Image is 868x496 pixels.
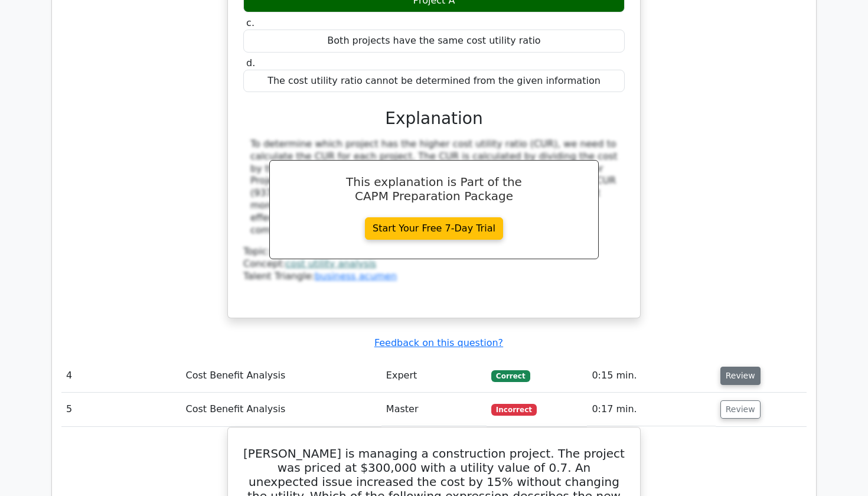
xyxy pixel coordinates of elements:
[61,393,181,426] td: 5
[243,246,625,282] div: Talent Triangle:
[381,393,487,426] td: Master
[61,359,181,393] td: 4
[491,370,530,382] span: Correct
[250,138,618,236] div: To determine which project has the higher cost utility ratio (CUR), we need to calculate the CUR ...
[243,246,625,258] div: Topic:
[243,70,625,93] div: The cost utility ratio cannot be determined from the given information
[181,393,381,426] td: Cost Benefit Analysis
[365,217,503,240] a: Start Your Free 7-Day Trial
[720,400,761,419] button: Review
[243,30,625,53] div: Both projects have the same cost utility ratio
[246,17,254,28] span: c.
[286,258,377,269] a: cost utility analysis
[250,109,618,129] h3: Explanation
[181,359,381,393] td: Cost Benefit Analysis
[315,270,397,282] a: business acumen
[246,57,255,68] span: d.
[374,337,503,348] a: Feedback on this question?
[491,404,537,416] span: Incorrect
[381,359,487,393] td: Expert
[720,367,761,385] button: Review
[587,393,715,426] td: 0:17 min.
[243,258,625,270] div: Concept:
[587,359,715,393] td: 0:15 min.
